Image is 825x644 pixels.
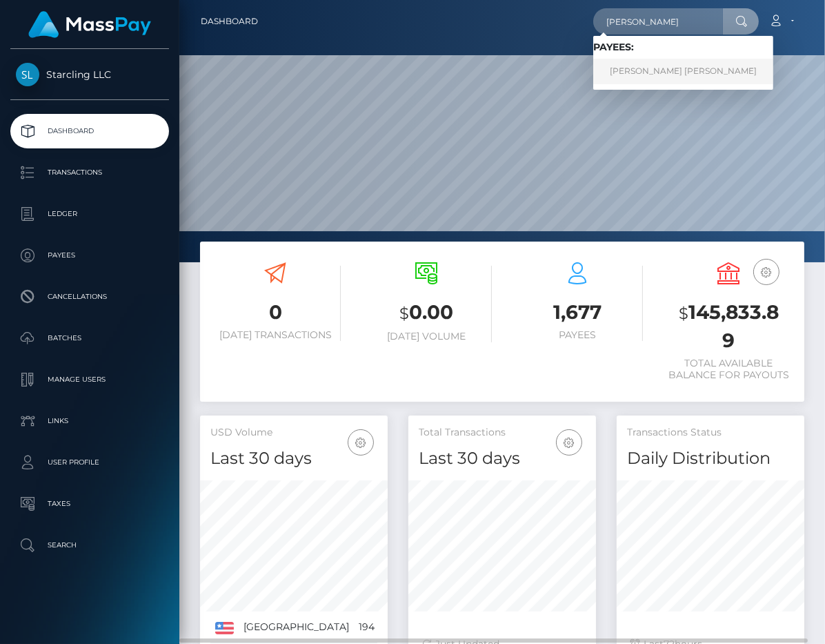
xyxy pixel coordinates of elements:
h5: Transactions Status [627,426,794,440]
p: Dashboard [16,121,163,142]
h4: Last 30 days [419,447,586,471]
p: Payees [16,245,163,266]
h4: Last 30 days [210,447,377,471]
h5: Total Transactions [419,426,586,440]
span: Starcling LLC [10,68,169,81]
h6: Payees [513,329,643,341]
img: Starcling LLC [16,63,39,86]
a: [PERSON_NAME] [PERSON_NAME] [593,59,773,84]
h3: 1,677 [513,299,643,326]
a: User Profile [10,445,169,480]
a: Links [10,404,169,438]
a: Taxes [10,487,169,521]
a: Cancellations [10,280,169,314]
p: User Profile [16,452,163,473]
td: 194 [354,612,379,643]
p: Cancellations [16,286,163,307]
a: Transactions [10,155,169,190]
small: $ [400,304,410,323]
h5: USD Volume [210,426,377,440]
h3: 0.00 [361,299,492,327]
p: Links [16,411,163,431]
h6: Payees: [593,41,773,53]
td: [GEOGRAPHIC_DATA] [239,612,354,643]
h3: 145,833.89 [664,299,794,354]
input: Search... [593,8,723,35]
h4: Daily Distribution [627,447,794,471]
p: Manage Users [16,369,163,390]
p: Ledger [16,204,163,224]
h6: [DATE] Transactions [210,329,341,341]
a: Batches [10,321,169,355]
a: Manage Users [10,362,169,397]
h3: 0 [210,299,341,326]
small: $ [679,304,688,323]
p: Batches [16,328,163,349]
img: MassPay Logo [28,11,151,38]
a: Search [10,528,169,563]
p: Transactions [16,162,163,183]
h6: Total Available Balance for Payouts [664,358,794,381]
p: Taxes [16,494,163,514]
a: Ledger [10,197,169,231]
a: Dashboard [10,114,169,148]
a: Payees [10,238,169,273]
img: US.png [215,622,234,634]
p: Search [16,535,163,556]
h6: [DATE] Volume [361,331,492,342]
a: Dashboard [201,7,258,36]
